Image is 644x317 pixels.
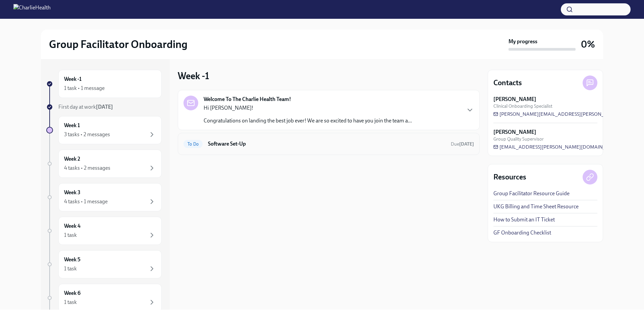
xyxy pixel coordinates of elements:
[493,229,551,236] a: GF Onboarding Checklist
[58,104,113,110] span: First day at work
[204,96,291,103] strong: Welcome To The Charlie Health Team!
[64,299,77,306] div: 1 task
[46,150,162,178] a: Week 24 tasks • 2 messages
[64,155,80,163] h6: Week 2
[46,103,162,111] a: First day at work[DATE]
[46,116,162,144] a: Week 13 tasks • 2 messages
[46,250,162,278] a: Week 51 task
[64,198,108,205] div: 4 tasks • 1 message
[64,122,80,129] h6: Week 1
[493,203,579,210] a: UKG Billing and Time Sheet Resource
[178,70,209,82] h3: Week -1
[64,222,80,230] h6: Week 4
[64,75,82,83] h6: Week -1
[64,265,77,272] div: 1 task
[64,231,77,239] div: 1 task
[459,141,474,147] strong: [DATE]
[64,189,80,196] h6: Week 3
[493,136,544,142] span: Group Quality Supervisor
[46,70,162,98] a: Week -11 task • 1 message
[64,131,110,138] div: 3 tasks • 2 messages
[46,217,162,245] a: Week 41 task
[493,103,552,109] span: Clinical Onboarding Specialist
[64,164,110,172] div: 4 tasks • 2 messages
[96,104,113,110] strong: [DATE]
[46,284,162,312] a: Week 61 task
[493,144,622,150] a: [EMAIL_ADDRESS][PERSON_NAME][DOMAIN_NAME]
[64,256,80,263] h6: Week 5
[46,183,162,211] a: Week 34 tasks • 1 message
[183,139,474,149] a: To DoSoftware Set-UpDue[DATE]
[64,289,80,297] h6: Week 6
[581,38,595,50] h3: 0%
[183,142,203,147] span: To Do
[204,104,412,112] p: Hi [PERSON_NAME]!
[49,38,187,51] h2: Group Facilitator Onboarding
[493,96,536,103] strong: [PERSON_NAME]
[13,4,51,15] img: CharlieHealth
[451,141,474,147] span: October 14th, 2025 07:00
[493,172,526,182] h4: Resources
[508,38,537,45] strong: My progress
[208,140,445,148] h6: Software Set-Up
[493,78,522,88] h4: Contacts
[493,190,570,197] a: Group Facilitator Resource Guide
[451,141,474,147] span: Due
[493,128,536,136] strong: [PERSON_NAME]
[493,216,555,223] a: How to Submit an IT Ticket
[64,85,105,92] div: 1 task • 1 message
[204,117,412,124] p: Congratulations on landing the best job ever! We are so excited to have you join the team a...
